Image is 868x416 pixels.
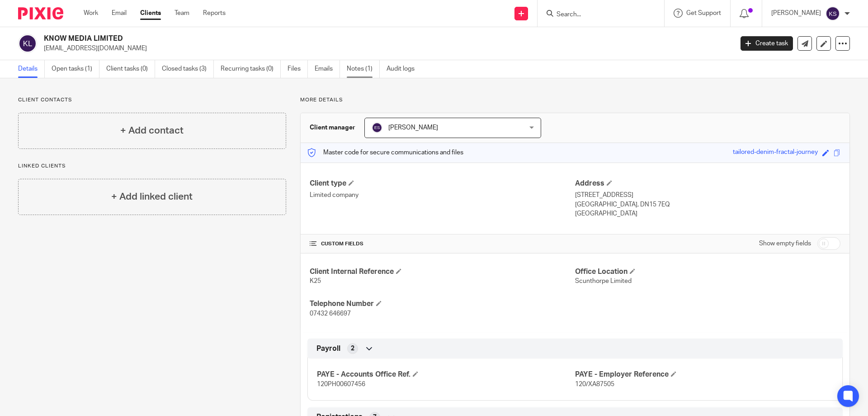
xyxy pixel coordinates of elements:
[317,370,575,379] h4: PAYE - Accounts Office Ref.
[310,267,575,277] h4: Client Internal Reference
[575,191,840,200] p: [STREET_ADDRESS]
[575,370,833,379] h4: PAYE - Employer Reference
[575,267,840,277] h4: Office Location
[575,200,840,209] p: [GEOGRAPHIC_DATA], DN15 7EQ
[18,96,286,104] p: Client contacts
[733,148,818,158] div: tailored-denim-fractal-journey
[575,381,614,387] span: 120/XA87505
[372,122,382,133] img: svg%3E
[388,124,438,131] span: [PERSON_NAME]
[300,96,850,104] p: More details
[316,344,340,354] span: Payroll
[387,60,421,78] a: Audit logs
[310,278,321,284] span: K25
[310,240,575,248] h4: CUSTOM FIELDS
[771,9,821,18] p: [PERSON_NAME]
[759,239,811,248] label: Show empty fields
[575,209,840,218] p: [GEOGRAPHIC_DATA]
[310,191,575,200] p: Limited company
[686,10,721,16] span: Get Support
[18,7,63,19] img: Pixie
[18,163,286,170] p: Linked clients
[112,9,127,18] a: Email
[317,381,365,387] span: 120PH00607456
[310,311,351,317] span: 07432 646697
[741,36,793,51] a: Create task
[221,60,281,78] a: Recurring tasks (0)
[162,60,214,78] a: Closed tasks (3)
[307,148,463,157] p: Master code for secure communications and files
[556,11,637,19] input: Search
[140,9,161,18] a: Clients
[310,123,355,132] h3: Client manager
[44,34,590,43] h2: KNOW MEDIA LIMITED
[111,190,193,204] h4: + Add linked client
[52,60,99,78] a: Open tasks (1)
[18,34,37,53] img: svg%3E
[575,179,840,188] h4: Address
[347,60,380,78] a: Notes (1)
[44,44,727,53] p: [EMAIL_ADDRESS][DOMAIN_NAME]
[288,60,308,78] a: Files
[310,179,575,188] h4: Client type
[106,60,155,78] a: Client tasks (0)
[826,6,840,21] img: svg%3E
[310,299,575,309] h4: Telephone Number
[351,344,354,353] span: 2
[18,60,45,78] a: Details
[120,124,184,138] h4: + Add contact
[315,60,340,78] a: Emails
[175,9,189,18] a: Team
[575,278,632,284] span: Scunthorpe Limited
[203,9,226,18] a: Reports
[84,9,98,18] a: Work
